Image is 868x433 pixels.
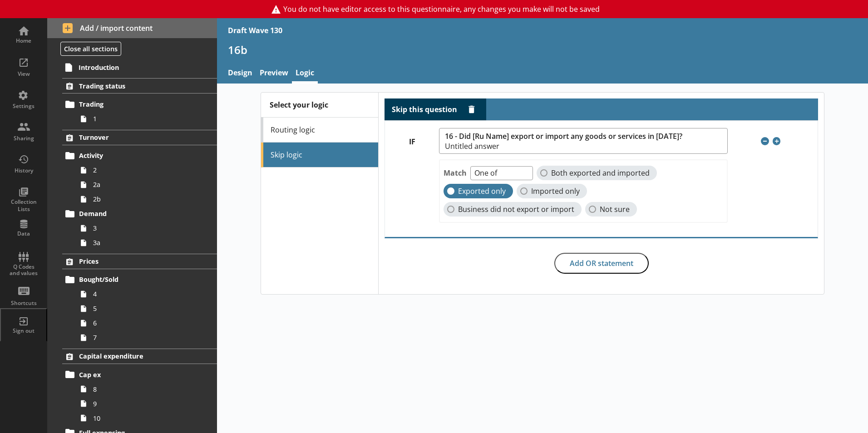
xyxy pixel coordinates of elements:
button: Close all sections [60,42,121,56]
label: Skip this question [392,105,457,114]
button: Delete routing rule [464,102,479,117]
li: TurnoverActivity22a2bDemand33a [47,130,217,250]
div: Sharing [8,135,39,142]
div: Draft Wave 130 [228,25,282,35]
label: Match [444,168,467,178]
a: Turnover [62,130,217,145]
button: 16 - Did [Ru Name] export or import any goods or services in [DATE]?Untitled answer [439,128,727,154]
a: 1 [76,112,217,126]
a: Logic [292,64,318,84]
span: 9 [93,399,194,408]
li: Cap ex8910 [66,367,217,425]
a: Trading status [62,78,217,93]
a: Design [224,64,256,84]
a: Preview [256,64,292,84]
div: Data [8,230,39,237]
a: 7 [76,330,217,345]
a: 3a [76,236,217,250]
span: Turnover [79,133,190,142]
span: 5 [93,304,194,313]
span: 16 - Did [Ru Name] export or import any goods or services in [DATE]? [445,132,682,141]
span: Activity [79,151,190,160]
span: Capital expenditure [79,352,190,360]
span: Prices [79,257,190,266]
a: 2a [76,177,217,192]
a: 6 [76,316,217,330]
li: PricesBought/Sold4567 [47,254,217,345]
a: Introduction [62,60,217,74]
li: Trading statusTrading1 [47,78,217,126]
span: Trading status [79,82,190,90]
span: Exported only [458,187,506,196]
a: Cap ex [62,367,217,382]
a: 8 [76,382,217,396]
a: 3 [76,221,217,236]
span: 2 [93,166,194,174]
span: 3a [93,238,194,247]
div: Collection Lists [8,198,39,212]
span: Imported only [531,187,580,196]
a: Bought/Sold [62,272,217,287]
span: Introduction [79,63,190,72]
span: Demand [79,209,190,218]
a: 10 [76,411,217,425]
div: Select your logic [261,93,378,118]
a: Prices [62,254,217,269]
button: Add OR statement [554,253,649,274]
a: 2b [76,192,217,207]
li: Activity22a2b [66,148,217,207]
li: Demand33a [66,207,217,250]
a: Activity [62,148,217,163]
div: History [8,167,39,174]
div: Sign out [8,327,39,335]
button: Add / import content [47,18,217,38]
label: IF [385,137,439,147]
span: Not sure [600,205,630,214]
a: 4 [76,287,217,301]
span: 10 [93,414,194,423]
span: Business did not export or import [458,205,574,214]
span: Untitled answer [445,143,682,150]
span: Both exported and imported [551,168,650,178]
span: 6 [93,319,194,327]
span: 7 [93,333,194,342]
span: Trading [79,100,190,108]
span: Cap ex [79,370,190,379]
div: Q Codes and values [8,264,39,277]
span: 1 [93,114,194,123]
span: 8 [93,385,194,394]
li: Bought/Sold4567 [66,272,217,345]
span: 2a [93,180,194,189]
a: 9 [76,396,217,411]
span: Add / import content [63,23,202,33]
span: 3 [93,224,194,232]
a: 5 [76,301,217,316]
span: 2b [93,195,194,203]
a: Trading [62,97,217,112]
span: 4 [93,290,194,298]
div: View [8,70,39,78]
a: Capital expenditure [62,349,217,364]
h1: 16b [228,43,857,57]
a: Demand [62,207,217,221]
a: Routing logic [261,118,378,143]
li: Trading1 [66,97,217,126]
span: Bought/Sold [79,275,190,284]
a: 2 [76,163,217,177]
div: Settings [8,103,39,110]
div: Shortcuts [8,300,39,307]
div: Home [8,37,39,44]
